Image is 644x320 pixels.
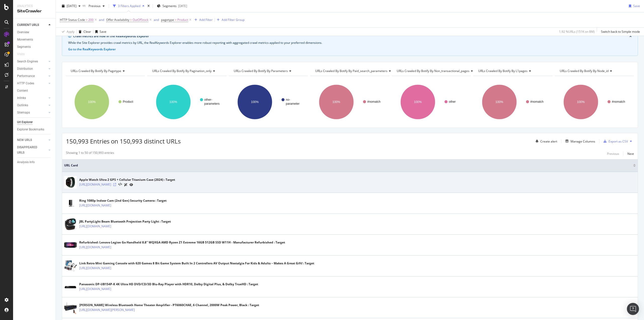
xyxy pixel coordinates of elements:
div: Switch back to Simple mode [601,29,640,34]
text: Product [123,100,133,103]
div: SiteCrawler [17,8,52,14]
span: URL Card [64,163,632,168]
div: Panasonic DP-UB154P-K 4K Ultra HD DVD/CD/3D Blu-Ray Player with HDR10, Dolby Digital Plus, & Dolb... [79,282,258,287]
h4: URLs Crawled By Botify By pagination_only [151,67,222,75]
a: AI Url Details [124,182,128,187]
a: [URL][DOMAIN_NAME][PERSON_NAME] [79,307,135,312]
svg: A chart. [66,80,144,124]
button: Save [627,2,640,10]
div: 3 Filters Applied [118,4,140,8]
text: other [449,100,456,103]
svg: A chart. [473,80,552,124]
span: URLs Crawled By Botify By parameters [234,69,288,73]
div: times [146,4,151,9]
a: Search Engines [17,59,47,64]
div: Manage Columns [571,139,595,144]
a: Analysis Info [17,160,52,165]
button: and [99,17,104,22]
span: pagetype [161,18,174,22]
img: main image [64,239,77,251]
a: Overview [17,30,52,35]
button: Manage Columns [563,138,595,144]
div: Save [100,29,106,34]
div: DISAPPEARED URLS [17,145,43,155]
div: [DATE] [178,4,187,8]
span: Previous [87,4,101,8]
div: JBL PartyLight Beam Bluetooth Projection Party Light : Target [79,219,171,224]
text: 100% [88,100,96,104]
text: #nomatch [612,100,625,103]
h4: URLs Crawled By Botify By parameters [233,67,303,75]
a: Segments [17,44,52,50]
button: View HTML Source [118,183,122,186]
button: Add Filter [192,17,213,23]
span: vs [83,3,87,8]
div: Sitemaps [17,110,30,115]
button: Go to the RealKeywords Explorer [68,47,116,52]
div: Visits [17,52,25,57]
img: main image [64,260,77,272]
button: [DATE] [60,2,83,10]
span: 200 [88,16,94,23]
span: OutOfStock [133,16,148,23]
button: Previous [607,151,619,157]
button: close banner [628,33,633,40]
a: Sitemaps [17,110,47,115]
a: NEW URLS [17,137,47,143]
span: URLs Crawled By Botify By paid_search_parameters [315,69,387,73]
div: Previous [607,152,619,156]
text: 100% [414,100,422,104]
div: Analytics [17,4,52,8]
a: DISAPPEARED URLS [17,145,47,155]
img: main image [64,218,77,230]
svg: A chart. [147,80,226,124]
div: Apple Watch Ultra 2 GPS + Cellular Titanium Case (2024) : Target [79,177,175,182]
span: = [175,18,177,22]
div: and [154,18,159,22]
a: Movements [17,37,52,42]
a: [URL][DOMAIN_NAME] [79,245,111,250]
span: Product [177,16,188,23]
span: URLs Crawled By Botify By non_transactional_pages [397,69,469,73]
a: HTTP Codes [17,81,47,86]
text: 100% [495,100,503,104]
a: [URL][DOMAIN_NAME] [79,287,111,292]
span: URLs Crawled By Botify By pagetype [71,69,121,73]
a: [URL][DOMAIN_NAME] [79,266,111,271]
h4: URLs Crawled By Botify By non_transactional_pages [396,67,477,75]
a: CURRENT URLS [17,22,47,28]
div: Overview [17,30,29,35]
div: A chart. [229,80,307,124]
a: [URL][DOMAIN_NAME] [79,224,111,229]
div: Add Filter [199,18,213,22]
svg: A chart. [392,80,470,124]
div: While the Site Explorer provides crawl metrics by URL, the RealKeywords Explorer enables more rob... [68,41,632,45]
svg: A chart. [555,80,633,124]
h4: URLs Crawled By Botify By l1pages [477,67,548,75]
div: Movements [17,37,33,42]
span: Offer Availability [106,18,129,22]
button: Save [93,28,106,36]
img: main image [64,197,77,209]
div: Analysis Info [17,160,35,165]
span: = [86,18,88,22]
svg: A chart. [310,80,389,124]
img: main image [64,176,77,189]
div: Add Filter Group [222,18,245,22]
div: info banner [62,30,638,56]
div: Showing 1 to 50 of 150,993 entries [66,151,114,157]
div: Link Retro Mini Gaming Console with 620 Games 8 Bit Game System Built In 2 Controllers AV Output ... [79,261,314,266]
text: 100% [251,100,259,104]
div: Ring 1080p Indoor Cam (2nd Gen) Security Camera : Target [79,198,167,203]
text: no- [286,98,290,101]
a: Visits [17,52,30,57]
div: Content [17,88,28,93]
button: Apply [60,28,74,36]
a: Distribution [17,66,47,72]
div: Crawl metrics are now in the RealKeywords Explorer [73,34,629,39]
div: Performance [17,74,35,79]
span: Segments [163,4,177,8]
